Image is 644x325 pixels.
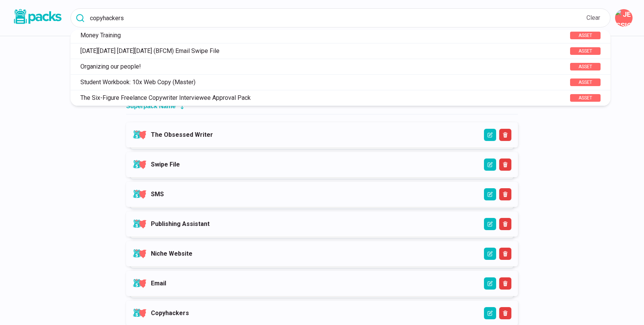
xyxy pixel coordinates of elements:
[70,8,610,27] input: Search all packs
[499,218,511,230] button: Delete Superpack
[70,43,610,59] button: [DATE][DATE] [DATE][DATE] (BFCM) Email Swipe FileASSET
[484,188,496,200] button: Edit
[484,129,496,141] button: Edit
[499,277,511,290] button: Delete Superpack
[77,94,545,101] p: The Six-Figure Freelance Copywriter Interviewee Approval Pack
[615,9,633,27] button: Jessica Noel
[70,59,610,74] button: Organizing our people!ASSET
[11,8,63,28] a: Packs logo
[70,28,610,43] button: Money TrainingASSET
[70,90,610,106] button: The Six-Figure Freelance Copywriter Interviewee Approval PackASSET
[499,129,511,141] button: Delete Superpack
[11,8,63,26] img: Packs logo
[77,32,545,39] p: Money Training
[570,78,601,86] div: ASSET
[570,94,601,102] div: ASSET
[77,63,545,70] p: Organizing our people!
[484,248,496,260] button: Edit
[484,158,496,171] button: Edit
[570,47,601,55] div: ASSET
[484,218,496,230] button: Edit
[126,102,176,110] h2: Superpack Name
[586,10,601,26] button: Clear
[499,248,511,260] button: Delete Superpack
[484,307,496,319] button: Edit
[484,277,496,290] button: Edit
[499,158,511,171] button: Delete Superpack
[77,47,545,54] p: [DATE][DATE] [DATE][DATE] (BFCM) Email Swipe File
[570,63,601,70] div: ASSET
[499,188,511,200] button: Delete Superpack
[570,32,601,39] div: ASSET
[499,307,511,319] button: Delete Superpack
[70,75,610,90] button: Student Workbook: 10x Web Copy (Master)ASSET
[77,78,545,86] p: Student Workbook: 10x Web Copy (Master)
